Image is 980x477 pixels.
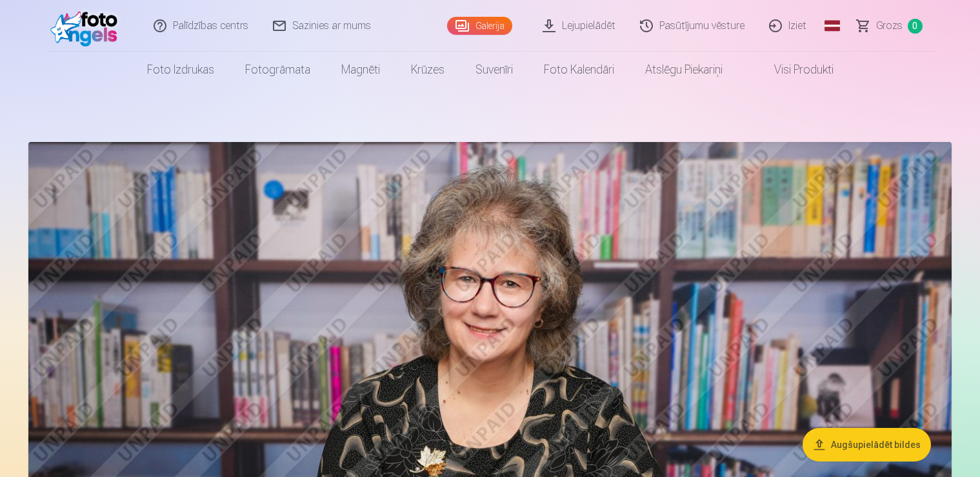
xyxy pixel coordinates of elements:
[230,52,326,88] a: Fotogrāmata
[132,52,230,88] a: Foto izdrukas
[395,52,460,88] a: Krūzes
[460,52,528,88] a: Suvenīri
[803,428,931,462] button: Augšupielādēt bildes
[876,18,903,34] span: Grozs
[738,52,849,88] a: Visi produkti
[630,52,738,88] a: Atslēgu piekariņi
[50,5,125,46] img: /fa1
[908,19,923,34] span: 0
[447,17,512,35] a: Galerija
[528,52,630,88] a: Foto kalendāri
[326,52,395,88] a: Magnēti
